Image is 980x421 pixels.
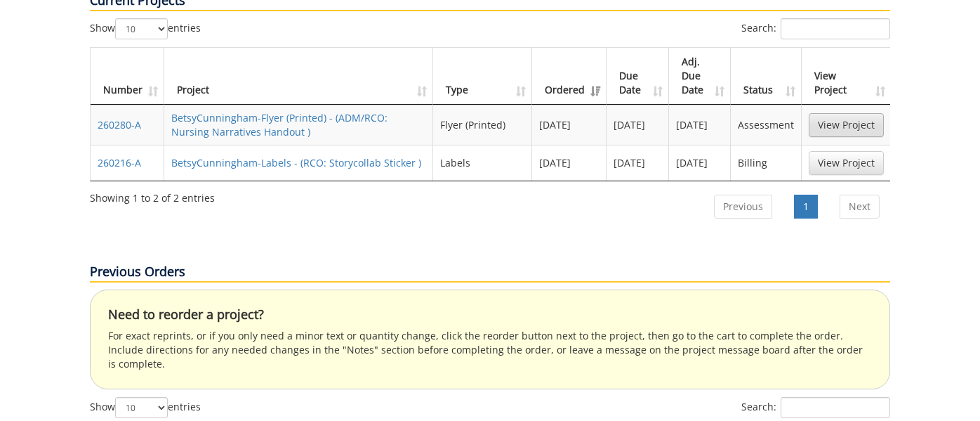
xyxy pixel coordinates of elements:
a: 260280-A [98,118,141,131]
a: BetsyCunningham-Flyer (Printed) - (ADM/RCO: Nursing Narratives Handout ) [171,111,388,138]
td: [DATE] [669,105,731,145]
select: Showentries [115,18,168,39]
td: Billing [731,145,802,181]
a: 260216-A [98,156,141,169]
input: Search: [781,397,890,418]
th: Type: activate to sort column ascending [433,48,533,105]
label: Show entries [90,397,201,418]
a: Previous [714,195,772,219]
label: Search: [741,397,890,418]
td: Labels [433,145,533,181]
th: Status: activate to sort column ascending [731,48,802,105]
label: Search: [741,18,890,39]
td: [DATE] [607,105,668,145]
td: Flyer (Printed) [433,105,533,145]
th: Ordered: activate to sort column ascending [532,48,607,105]
a: 1 [794,195,818,219]
th: Number: activate to sort column ascending [91,48,164,105]
p: Previous Orders [90,263,890,283]
div: Showing 1 to 2 of 2 entries [90,186,215,205]
a: View Project [809,151,884,175]
h4: Need to reorder a project? [108,308,872,322]
th: Project: activate to sort column ascending [164,48,433,105]
input: Search: [781,18,890,39]
td: Assessment [731,105,802,145]
th: Adj. Due Date: activate to sort column ascending [669,48,731,105]
a: BetsyCunningham-Labels - (RCO: Storycollab Sticker ) [171,156,421,169]
select: Showentries [115,397,168,418]
a: Next [840,195,880,219]
th: Due Date: activate to sort column ascending [607,48,668,105]
p: For exact reprints, or if you only need a minor text or quantity change, click the reorder button... [108,329,872,371]
td: [DATE] [532,145,607,181]
label: Show entries [90,18,201,39]
th: View Project: activate to sort column ascending [802,48,891,105]
td: [DATE] [607,145,668,181]
a: View Project [809,113,884,137]
td: [DATE] [532,105,607,145]
td: [DATE] [669,145,731,181]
